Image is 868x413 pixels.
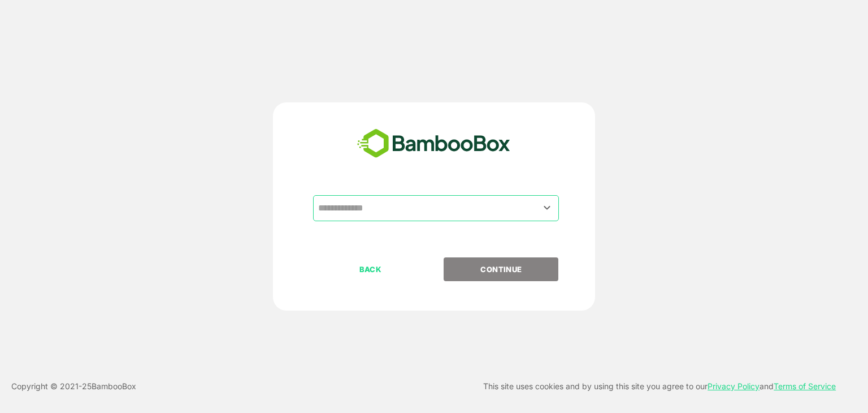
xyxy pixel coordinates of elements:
a: Privacy Policy [708,381,759,391]
button: CONTINUE [444,257,558,281]
p: This site uses cookies and by using this site you agree to our and [483,380,836,393]
a: Terms of Service [774,381,836,391]
button: Open [540,200,555,216]
p: BACK [314,263,427,276]
p: Copyright © 2021- 25 BambooBox [11,380,136,393]
img: bamboobox [351,125,517,162]
p: CONTINUE [445,263,558,276]
button: BACK [313,257,428,281]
